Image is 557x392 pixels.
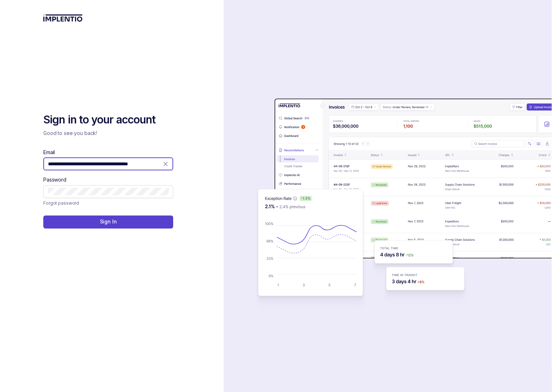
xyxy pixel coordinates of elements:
h2: Sign in to your account [43,113,173,127]
p: Forgot password [43,200,79,207]
img: logo [43,14,83,22]
label: Email [43,149,55,156]
p: Sign In [100,218,117,225]
label: Password [43,176,66,183]
p: Good to see you back! [43,130,173,137]
a: Link Forgot password [43,200,79,207]
button: Sign In [43,215,173,228]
